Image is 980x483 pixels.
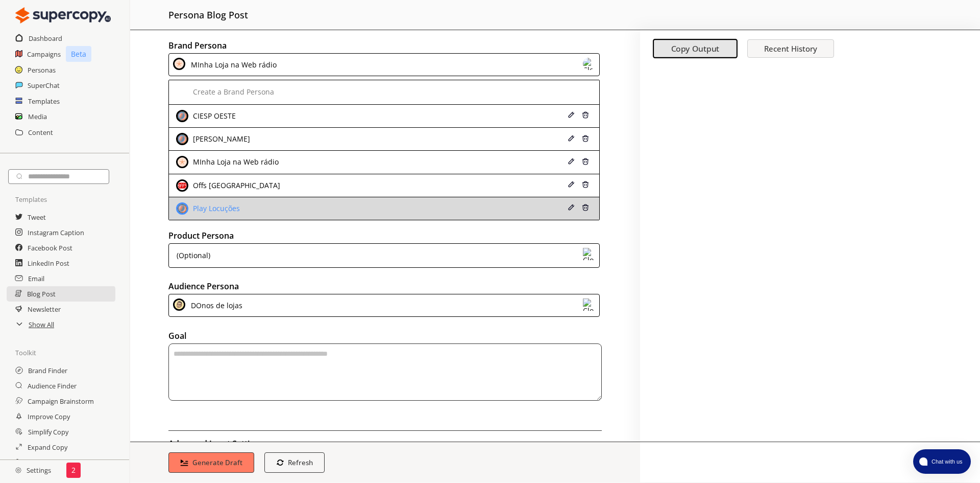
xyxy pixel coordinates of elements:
[28,394,94,409] a: Campaign Brainstorm
[28,363,67,378] a: Brand Finder
[288,458,313,467] b: Refresh
[28,78,60,93] a: SuperChat
[168,452,254,473] button: Generate Draft
[582,135,589,142] img: Close
[28,440,67,455] a: Expand Copy
[192,458,242,467] b: Generate Draft
[176,202,188,215] img: Close
[190,158,279,166] div: MInha Loja na Web rádio
[582,181,589,188] img: Close
[764,43,817,54] b: Recent History
[582,111,589,119] img: Close
[190,135,250,143] div: [PERSON_NAME]
[168,5,248,25] h2: persona blog post
[190,112,236,120] div: CIESP OESTE
[168,343,602,401] textarea: textarea-textarea
[173,298,185,311] img: Close
[568,111,575,119] img: Close
[28,302,61,317] a: Newsletter
[66,46,91,62] p: Beta
[28,225,84,240] a: Instagram Caption
[176,133,188,145] img: Close
[28,94,60,109] a: Templates
[583,248,595,260] img: Close
[583,58,595,70] img: Close
[28,109,47,124] a: Media
[15,5,111,26] img: Close
[28,240,72,256] a: Facebook Post
[582,158,589,165] img: Close
[568,158,575,165] img: Close
[28,424,68,440] a: Simplify Copy
[264,452,325,473] button: Refresh
[568,204,575,211] img: Close
[190,181,280,190] div: Offs [GEOGRAPHIC_DATA]
[927,457,965,466] span: Chat with us
[28,271,44,286] a: Email
[747,39,834,58] button: Recent History
[173,248,210,263] div: (Optional)
[176,110,188,122] img: Close
[28,256,69,271] a: LinkedIn Post
[71,466,76,474] p: 2
[176,179,188,192] img: Close
[27,47,61,62] a: Campaigns
[583,298,595,311] img: Close
[28,125,53,140] a: Content
[582,204,589,211] img: Close
[190,88,274,96] div: Create a Brand Persona
[28,378,77,394] a: Audience Finder
[653,39,738,59] button: Copy Output
[187,58,277,72] div: MInha Loja na Web rádio
[28,455,83,470] a: Audience Changer
[15,467,21,473] img: Close
[568,135,575,142] img: Close
[568,181,575,188] img: Close
[28,210,46,225] a: Tweet
[168,436,263,451] h2: Advanced Input Settings
[168,436,281,451] button: advanced-inputs
[29,317,54,332] a: Show All
[173,58,185,70] img: Close
[168,228,602,243] h2: Product Persona
[187,298,242,312] div: DOnos de lojas
[913,449,971,474] button: atlas-launcher
[29,31,62,46] a: Dashboard
[190,204,240,213] div: Play Locuções
[27,286,56,302] a: Blog Post
[168,279,602,294] h2: Audience Persona
[168,38,602,53] h2: Brand Persona
[671,43,720,54] b: Copy Output
[176,156,188,168] img: Close
[168,328,602,343] h2: Goal
[28,409,70,424] a: Improve Copy
[28,62,56,78] a: Personas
